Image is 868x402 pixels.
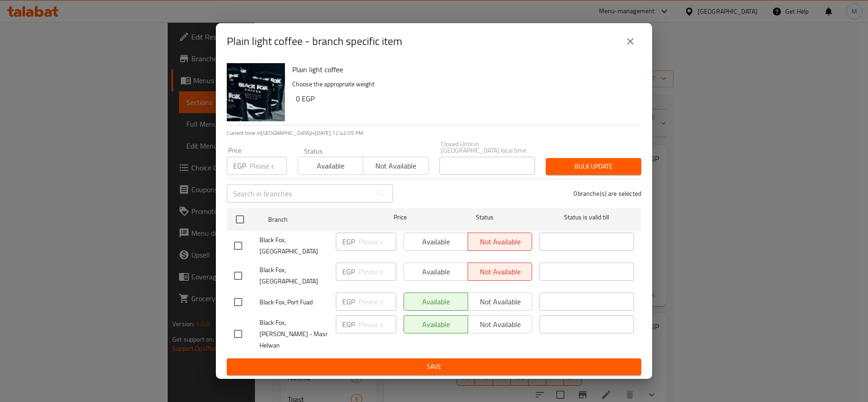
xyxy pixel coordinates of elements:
span: Not available [367,159,424,173]
input: Please enter price [359,315,396,333]
input: Please enter price [359,233,396,251]
span: Save [234,361,634,372]
h6: 0 EGP [296,92,634,105]
button: Available [298,157,363,175]
button: Bulk update [546,158,641,175]
input: Search in branches [227,184,372,203]
span: Status is valid till [539,212,634,223]
p: EGP [342,266,355,277]
button: Save [227,358,641,375]
input: Please enter price [359,263,396,281]
p: EGP [342,296,355,307]
span: Price [370,212,430,223]
span: Black Fox, Port Fuad [259,297,329,308]
p: Current time in [GEOGRAPHIC_DATA] is [DATE] 12:42:05 PM [227,129,641,137]
p: EGP [342,319,355,330]
p: Choose the appropriate weight [292,79,634,90]
input: Please enter price [249,157,287,175]
img: Plain light coffee [227,63,285,121]
span: Black Fox, [PERSON_NAME] - Masr Helwan [259,317,329,351]
h2: Plain light coffee - branch specific item [227,34,402,49]
input: Please enter price [359,293,396,311]
span: Status [438,212,532,223]
p: 0 branche(s) are selected [574,189,641,198]
button: Not available [363,157,428,175]
h6: Plain light coffee [292,63,634,76]
p: EGP [342,236,355,247]
span: Available [302,159,359,173]
p: EGP [233,160,246,171]
span: Black Fox, [GEOGRAPHIC_DATA] [259,264,329,287]
span: Bulk update [553,161,634,172]
span: Branch [268,214,363,225]
span: Black Fox, [GEOGRAPHIC_DATA] [259,234,329,257]
button: close [619,30,641,52]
